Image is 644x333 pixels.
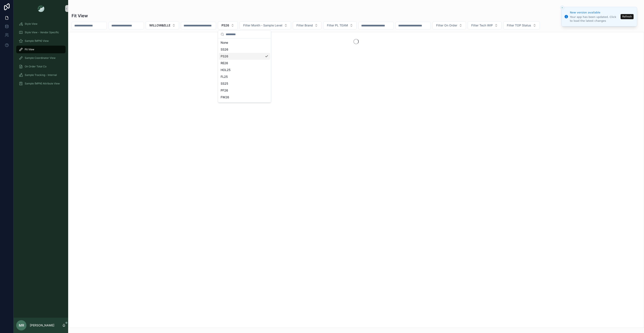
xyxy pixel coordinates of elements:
a: Sample (MPN) View [16,37,66,45]
div: RE26 [219,60,270,67]
a: Sample Tracking - Internal [16,71,66,79]
button: Select Button [468,21,502,29]
span: Sample Tracking - Internal [25,73,57,77]
span: On Order Total Co [25,65,46,68]
span: Sample (MPN) Attribute View [25,82,60,85]
div: FW26 [219,94,270,101]
span: Sample Coordinator View [25,56,56,60]
span: Filter Tech WIP [471,23,493,28]
span: Style View [25,22,37,26]
div: FL25 [219,73,270,80]
button: Close toast [560,6,564,10]
div: SS26 [219,46,270,53]
a: Sample (MPN) Attribute View [16,80,66,87]
a: On Order Total Co [16,63,66,70]
a: Fit View [16,46,66,53]
a: Style View - Vendor Specific [16,29,66,36]
span: Filter Brand [296,23,313,28]
span: MR [19,323,24,328]
div: Your app has been updated. Click to load the latest changes [570,15,619,23]
button: Select Button [146,21,179,29]
p: [PERSON_NAME] [30,323,54,327]
span: Style View - Vendor Specific [25,31,59,34]
span: Sample (MPN) View [25,39,49,43]
span: Fit View [25,48,34,51]
div: HOL26 [219,101,270,107]
button: Select Button [433,21,466,29]
button: Select Button [503,21,540,29]
span: WILLOW&ELLE [149,23,170,28]
span: Filter PL TEAM [327,23,348,28]
button: Select Button [240,21,291,29]
div: scrollable content [14,17,68,93]
button: Select Button [293,21,322,29]
div: PS26 [219,53,270,60]
div: Suggestions [218,38,271,102]
div: New version available [570,10,619,15]
span: Filter TOP Status [507,23,531,28]
div: SS25 [219,80,270,87]
span: Filter On Order [436,23,457,28]
div: PF26 [219,87,270,94]
button: Select Button [218,21,238,29]
button: Refresh [621,14,634,19]
button: Select Button [323,21,357,29]
h1: Fit View [72,13,88,19]
div: HOL25 [219,67,270,73]
span: PS26 [221,23,229,28]
img: App logo [37,5,44,12]
span: Filter Month - Sample Level [243,23,282,28]
a: Style View [16,20,66,28]
div: None [219,39,270,46]
a: Sample Coordinator View [16,54,66,62]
